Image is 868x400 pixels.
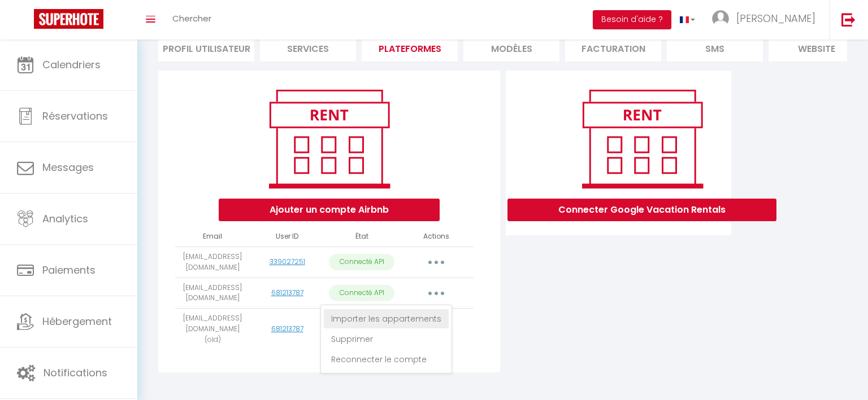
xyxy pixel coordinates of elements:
[250,227,324,247] th: User ID
[9,5,43,38] button: Ouvrir le widget de chat LiveChat
[329,254,394,270] p: Connecté API
[712,10,729,27] img: ...
[219,199,440,221] button: Ajouter un compte Airbnb
[463,34,559,61] li: MODÈLES
[260,34,356,61] li: Services
[42,58,101,72] span: Calendriers
[42,263,96,277] span: Paiements
[736,11,815,25] span: [PERSON_NAME]
[172,12,211,24] span: Chercher
[175,227,250,247] th: Email
[42,314,112,328] span: Hébergement
[667,34,763,61] li: SMS
[44,366,107,380] span: Notifications
[175,278,250,309] td: [EMAIL_ADDRESS][DOMAIN_NAME]
[565,34,661,61] li: Facturation
[175,247,250,278] td: [EMAIL_ADDRESS][DOMAIN_NAME]
[158,34,254,61] li: Profil Utilisateur
[42,160,94,174] span: Messages
[324,329,449,349] a: Supprimer
[271,288,303,297] a: 681213787
[329,285,394,301] p: Connecté API
[324,309,449,328] a: Importer les appartements
[270,257,305,266] a: 339027251
[257,85,401,193] img: rent.png
[769,34,865,61] li: website
[841,12,856,27] img: logout
[42,212,88,226] span: Analytics
[175,309,250,350] td: [EMAIL_ADDRESS][DOMAIN_NAME] (old)
[399,227,474,247] th: Actions
[324,350,449,369] a: Reconnecter le compte
[34,9,103,29] img: Super Booking
[324,227,399,247] th: État
[42,109,108,123] span: Réservations
[593,10,671,29] button: Besoin d'aide ?
[271,324,303,333] a: 681213787
[507,199,776,221] button: Connecter Google Vacation Rentals
[570,85,714,193] img: rent.png
[362,34,458,61] li: Plateformes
